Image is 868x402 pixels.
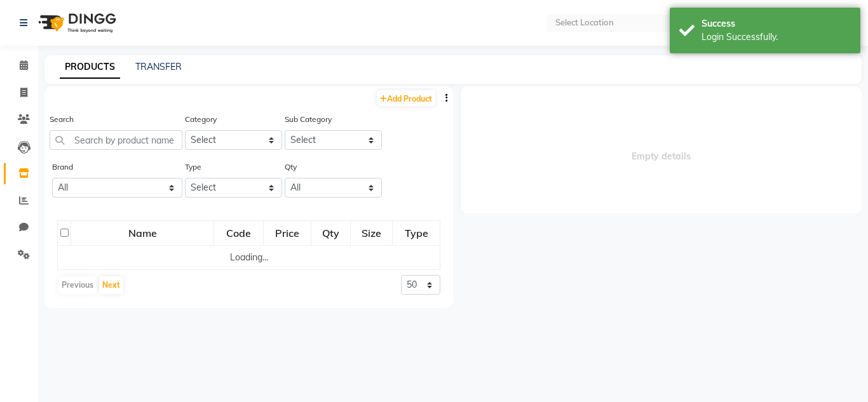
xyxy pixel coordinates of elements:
div: Qty [312,222,349,245]
div: Name [72,222,213,245]
div: Type [393,222,439,245]
div: Success [702,17,851,30]
td: Loading... [58,246,440,270]
span: Empty details [461,86,862,213]
div: Code [215,222,262,245]
label: Brand [52,161,73,173]
div: Price [264,222,311,245]
label: Search [50,114,74,125]
button: Next [99,276,123,294]
label: Category [185,114,217,125]
div: Login Successfully. [702,30,851,44]
input: Search by product name or code [50,130,182,150]
a: PRODUCTS [60,56,120,79]
label: Qty [285,161,297,173]
label: Sub Category [285,114,332,125]
div: Select Location [555,17,614,29]
div: Size [351,222,392,245]
label: Type [185,161,201,173]
img: logo [32,5,119,41]
a: Add Product [377,90,435,106]
a: TRANSFER [135,61,182,72]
